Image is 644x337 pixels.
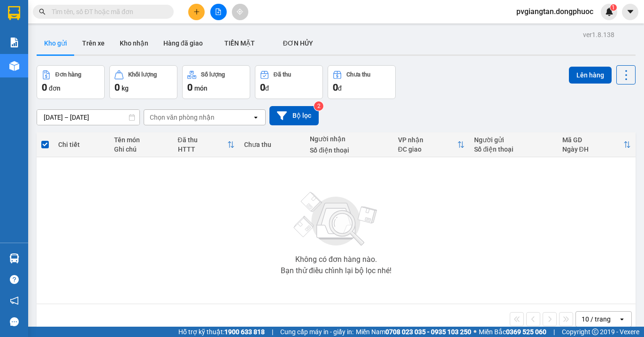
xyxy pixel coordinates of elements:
[605,8,613,16] img: icon-new-feature
[150,113,215,122] div: Chọn văn phòng nhận
[210,4,227,20] button: file-add
[393,132,469,157] th: Toggle SortBy
[592,329,598,335] span: copyright
[10,275,19,284] span: question-circle
[8,6,20,20] img: logo-vxr
[75,32,112,54] button: Trên xe
[338,84,342,92] span: đ
[193,8,200,15] span: plus
[356,327,471,337] span: Miền Nam
[509,6,601,17] span: pvgiangtan.dongphuoc
[112,32,156,54] button: Kho nhận
[626,8,635,16] span: caret-down
[9,253,19,263] img: warehouse-icon
[385,328,471,336] strong: 0708 023 035 - 0935 103 250
[37,32,75,54] button: Kho gửi
[114,136,168,144] div: Tên món
[295,256,377,263] div: Không có đơn hàng nào.
[156,32,210,54] button: Hàng đã giao
[39,8,46,15] span: search
[49,84,61,92] span: đơn
[610,4,617,11] sup: 1
[310,146,388,154] div: Số điện thoại
[109,65,177,99] button: Khối lượng0kg
[58,141,105,148] div: Chi tiết
[310,135,388,143] div: Người nhận
[178,136,227,144] div: Đã thu
[37,65,105,99] button: Đơn hàng0đơn
[9,61,19,71] img: warehouse-icon
[479,327,546,337] span: Miền Bắc
[178,327,265,337] span: Hỗ trợ kỹ thuật:
[562,146,623,153] div: Ngày ĐH
[562,136,623,144] div: Mã GD
[122,84,129,92] span: kg
[398,146,457,153] div: ĐC giao
[52,7,162,17] input: Tìm tên, số ĐT hoặc mã đơn
[333,82,338,93] span: 0
[506,328,546,336] strong: 0369 525 060
[346,71,370,78] div: Chưa thu
[622,4,638,20] button: caret-down
[115,82,120,93] span: 0
[237,8,243,15] span: aim
[9,38,19,47] img: solution-icon
[37,110,139,125] input: Select a date range.
[10,296,19,305] span: notification
[260,82,265,93] span: 0
[42,82,47,93] span: 0
[10,317,19,326] span: message
[55,71,81,78] div: Đơn hàng
[182,65,250,99] button: Số lượng0món
[328,65,396,99] button: Chưa thu0đ
[224,39,255,47] span: TIỀN MẶT
[582,314,611,324] div: 10 / trang
[618,315,626,323] svg: open
[280,327,353,337] span: Cung cấp máy in - giấy in:
[583,30,614,40] div: ver 1.8.138
[474,146,552,153] div: Số điện thoại
[255,65,323,99] button: Đã thu0đ
[272,327,273,337] span: |
[274,71,291,78] div: Đã thu
[283,39,313,47] span: ĐƠN HỦY
[224,328,265,336] strong: 1900 633 818
[398,136,457,144] div: VP nhận
[114,146,168,153] div: Ghi chú
[232,4,248,20] button: aim
[252,114,260,121] svg: open
[201,71,225,78] div: Số lượng
[244,141,301,148] div: Chưa thu
[265,84,269,92] span: đ
[553,327,555,337] span: |
[474,136,552,144] div: Người gửi
[612,4,615,11] span: 1
[558,132,636,157] th: Toggle SortBy
[187,82,192,93] span: 0
[281,267,391,275] div: Bạn thử điều chỉnh lại bộ lọc nhé!
[128,71,157,78] div: Khối lượng
[289,186,383,252] img: svg+xml;base64,PHN2ZyBjbGFzcz0ibGlzdC1wbHVnX19zdmciIHhtbG5zPSJodHRwOi8vd3d3LnczLm9yZy8yMDAwL3N2Zy...
[173,132,239,157] th: Toggle SortBy
[188,4,205,20] button: plus
[215,8,222,15] span: file-add
[474,330,476,334] span: ⚪️
[194,84,207,92] span: món
[569,67,612,84] button: Lên hàng
[314,101,323,111] sup: 2
[269,106,319,125] button: Bộ lọc
[178,146,227,153] div: HTTT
